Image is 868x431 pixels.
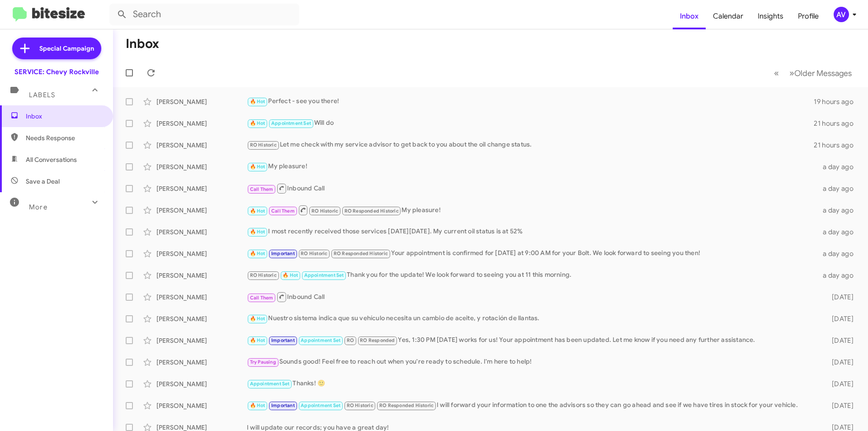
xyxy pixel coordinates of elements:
[247,357,817,367] div: Sounds good! Feel free to reach out when you're ready to schedule. I'm here to help!
[250,359,276,365] span: Try Pausing
[817,401,861,410] div: [DATE]
[817,206,861,215] div: a day ago
[156,271,247,280] div: [PERSON_NAME]
[39,44,94,53] span: Special Campaign
[791,3,826,29] span: Profile
[156,314,247,323] div: [PERSON_NAME]
[247,270,817,280] div: Thank you for the update! We look forward to seeing you at 11 this morning.
[247,248,817,259] div: Your appointment is confirmed for [DATE] at 9:00 AM for your Bolt. We look forward to seeing you ...
[250,208,265,214] span: 🔥 Hot
[817,249,861,258] div: a day ago
[26,133,103,142] span: Needs Response
[250,164,265,170] span: 🔥 Hot
[247,291,817,303] div: Inbound Call
[817,293,861,302] div: [DATE]
[817,358,861,367] div: [DATE]
[29,91,55,99] span: Labels
[250,403,265,408] span: 🔥 Hot
[247,335,817,346] div: Yes, 1:30 PM [DATE] works for us! Your appointment has been updated. Let me know if you need any ...
[334,251,388,256] span: RO Responded Historic
[156,336,247,345] div: [PERSON_NAME]
[250,381,290,387] span: Appointment Set
[271,208,295,214] span: Call Them
[247,161,817,172] div: My pleasure!
[156,119,247,128] div: [PERSON_NAME]
[817,336,861,345] div: [DATE]
[247,96,814,107] div: Perfect - see you there!
[109,4,299,25] input: Search
[156,379,247,388] div: [PERSON_NAME]
[814,97,861,106] div: 19 hours ago
[247,183,817,194] div: Inbound Call
[301,251,327,256] span: RO Historic
[26,177,60,186] span: Save a Deal
[250,337,265,343] span: 🔥 Hot
[817,184,861,193] div: a day ago
[250,272,277,278] span: RO Historic
[271,120,311,126] span: Appointment Set
[29,203,47,211] span: More
[156,358,247,367] div: [PERSON_NAME]
[301,403,340,408] span: Appointment Set
[250,120,265,126] span: 🔥 Hot
[769,64,784,82] button: Previous
[360,337,395,343] span: RO Responded
[301,337,340,343] span: Appointment Set
[26,155,77,164] span: All Conversations
[250,316,265,322] span: 🔥 Hot
[250,186,274,192] span: Call Them
[250,142,277,148] span: RO Historic
[789,67,794,79] span: »
[271,337,295,343] span: Important
[156,206,247,215] div: [PERSON_NAME]
[156,227,247,237] div: [PERSON_NAME]
[156,293,247,302] div: [PERSON_NAME]
[784,64,857,82] button: Next
[156,401,247,410] div: [PERSON_NAME]
[283,272,298,278] span: 🔥 Hot
[826,7,858,22] button: AV
[311,208,338,214] span: RO Historic
[156,184,247,193] div: [PERSON_NAME]
[156,162,247,171] div: [PERSON_NAME]
[247,140,814,150] div: Let me check with my service advisor to get back to you about the oil change status.
[814,141,861,150] div: 21 hours ago
[769,64,857,82] nav: Page navigation example
[817,227,861,237] div: a day ago
[250,295,274,301] span: Call Them
[156,249,247,258] div: [PERSON_NAME]
[379,403,434,408] span: RO Responded Historic
[247,204,817,216] div: My pleasure!
[817,162,861,171] div: a day ago
[794,68,852,78] span: Older Messages
[247,313,817,324] div: Nuestro sistema indica que su vehículo necesita un cambio de aceite, y rotación de llantas.
[774,67,779,79] span: «
[271,251,295,256] span: Important
[247,118,814,128] div: Will do
[14,67,99,76] div: SERVICE: Chevy Rockville
[817,271,861,280] div: a day ago
[126,37,159,51] h1: Inbox
[814,119,861,128] div: 21 hours ago
[247,400,817,411] div: I will forward your information to one the advisors so they can go ahead and see if we have tires...
[834,7,849,22] div: AV
[26,112,103,121] span: Inbox
[247,227,817,237] div: I most recently received those services [DATE][DATE]. My current oil status is at 52%
[817,379,861,388] div: [DATE]
[271,403,295,408] span: Important
[156,97,247,106] div: [PERSON_NAME]
[250,251,265,256] span: 🔥 Hot
[247,379,817,389] div: Thanks! 🙂
[750,3,791,29] a: Insights
[673,3,706,29] a: Inbox
[817,314,861,323] div: [DATE]
[347,337,354,343] span: RO
[347,403,373,408] span: RO Historic
[304,272,344,278] span: Appointment Set
[706,3,750,29] a: Calendar
[344,208,399,214] span: RO Responded Historic
[250,229,265,235] span: 🔥 Hot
